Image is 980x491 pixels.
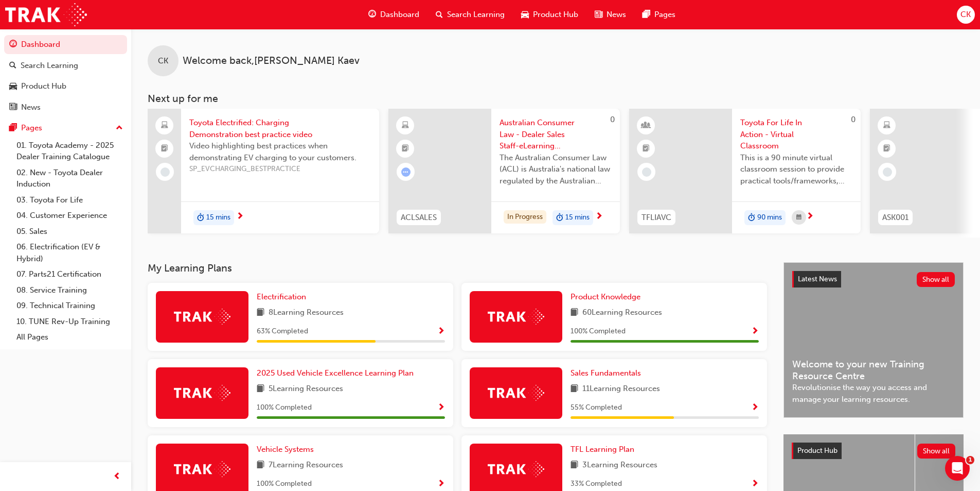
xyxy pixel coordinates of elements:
[21,101,41,113] div: News
[883,119,890,132] span: learningResourceType_ELEARNING-icon
[402,119,409,132] span: learningResourceType_ELEARNING-icon
[437,325,445,338] button: Show Progress
[183,55,360,67] span: Welcome back , [PERSON_NAME] Kaev
[4,35,127,54] a: Dashboard
[960,9,971,21] span: CK
[582,459,657,472] span: 3 Learning Resources
[21,80,66,92] div: Product Hub
[401,167,411,177] span: learningRecordVerb_ATTEMPT-icon
[796,211,801,224] span: calendar-icon
[629,109,861,233] a: 0TFLIAVCToyota For Life In Action - Virtual ClassroomThis is a 90 minute virtual classroom sessio...
[113,470,121,483] span: prev-icon
[447,9,505,21] span: Search Learning
[571,402,622,414] span: 55 % Completed
[571,444,638,455] a: TFL Learning Plan
[751,403,759,413] span: Show Progress
[595,8,602,21] span: news-icon
[12,208,127,224] a: 04. Customer Experience
[797,446,838,455] span: Product Hub
[571,292,640,301] span: Product Knowledge
[12,138,127,165] a: 01. Toyota Academy - 2025 Dealer Training Catalogue
[607,9,626,21] span: News
[582,383,660,396] span: 11 Learning Resources
[189,117,371,140] span: Toyota Electrified: Charging Demonstration best practice video
[571,383,578,396] span: book-icon
[533,9,578,21] span: Product Hub
[437,478,445,490] button: Show Progress
[571,291,645,303] a: Product Knowledge
[161,142,168,156] span: booktick-icon
[500,152,612,187] span: The Australian Consumer Law (ACL) is Australia's national law regulated by the Australian Competi...
[783,262,964,418] a: Latest NewsShow allWelcome to your new Training Resource CentreRevolutionise the way you access a...
[751,325,759,338] button: Show Progress
[21,122,42,134] div: Pages
[380,9,419,21] span: Dashboard
[12,282,127,298] a: 08. Service Training
[12,314,127,330] a: 10. TUNE Rev-Up Training
[882,212,908,224] span: ASK001
[571,368,641,378] span: Sales Fundamentals
[12,329,127,345] a: All Pages
[12,224,127,240] a: 05. Sales
[571,326,626,337] span: 100 % Completed
[751,480,759,489] span: Show Progress
[269,307,344,319] span: 8 Learning Resources
[945,456,970,481] iframe: Intercom live chat
[360,4,427,25] a: guage-iconDashboard
[158,55,168,67] span: CK
[437,480,445,489] span: Show Progress
[792,359,955,382] span: Welcome to your new Training Resource Centre
[571,307,578,319] span: book-icon
[565,212,590,224] span: 15 mins
[189,163,371,175] span: SP_EVCHARGING_BESTPRACTICE
[401,212,437,224] span: ACLSALES
[521,8,529,21] span: car-icon
[257,307,264,319] span: book-icon
[206,212,230,224] span: 15 mins
[21,60,78,72] div: Search Learning
[174,309,230,325] img: Trak
[257,326,308,337] span: 63 % Completed
[131,93,980,105] h3: Next up for me
[488,461,544,477] img: Trak
[269,459,343,472] span: 7 Learning Resources
[571,459,578,472] span: book-icon
[504,210,546,224] div: In Progress
[957,6,975,24] button: CK
[4,56,127,75] a: Search Learning
[269,383,343,396] span: 5 Learning Resources
[257,368,414,378] span: 2025 Used Vehicle Excellence Learning Plan
[368,8,376,21] span: guage-icon
[643,142,650,156] span: booktick-icon
[427,4,513,25] a: search-iconSearch Learning
[917,272,955,287] button: Show all
[4,33,127,118] button: DashboardSearch LearningProduct HubNews
[792,443,955,459] a: Product HubShow all
[437,401,445,414] button: Show Progress
[12,266,127,282] a: 07. Parts21 Certification
[257,478,312,490] span: 100 % Completed
[488,309,544,325] img: Trak
[740,152,852,187] span: This is a 90 minute virtual classroom session to provide practical tools/frameworks, behaviours a...
[571,445,634,454] span: TFL Learning Plan
[161,119,168,132] span: laptop-icon
[642,212,671,224] span: TFLIAVC
[586,4,634,25] a: news-iconNews
[792,271,955,287] a: Latest NewsShow all
[643,8,650,21] span: pages-icon
[437,403,445,413] span: Show Progress
[634,4,684,25] a: pages-iconPages
[437,327,445,336] span: Show Progress
[513,4,586,25] a: car-iconProduct Hub
[12,165,127,192] a: 02. New - Toyota Dealer Induction
[642,167,651,177] span: learningRecordVerb_NONE-icon
[792,382,955,405] span: Revolutionise the way you access and manage your learning resources.
[388,109,620,233] a: 0ACLSALESAustralian Consumer Law - Dealer Sales Staff-eLearning moduleThe Australian Consumer Law...
[148,109,379,233] a: Toyota Electrified: Charging Demonstration best practice videoVideo highlighting best practices w...
[966,456,974,464] span: 1
[174,461,230,477] img: Trak
[257,367,418,379] a: 2025 Used Vehicle Excellence Learning Plan
[500,117,612,152] span: Australian Consumer Law - Dealer Sales Staff-eLearning module
[610,115,615,124] span: 0
[148,262,767,274] h3: My Learning Plans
